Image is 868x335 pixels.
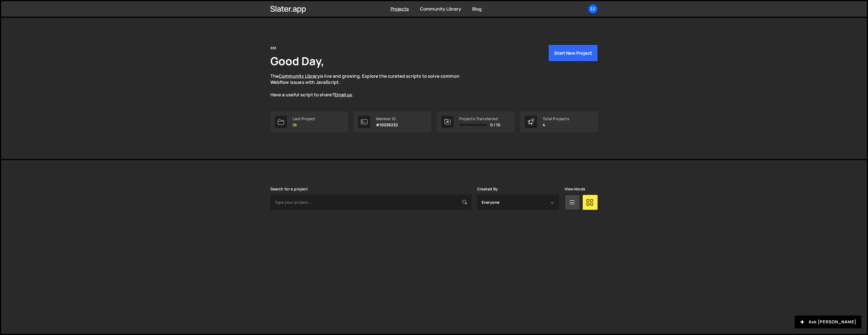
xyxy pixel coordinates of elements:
[270,187,308,191] label: Search for a project
[795,316,861,328] button: Ask [PERSON_NAME]
[459,117,500,121] div: Projects Transferred
[477,187,498,191] label: Created By
[376,123,398,127] p: #10038232
[334,92,352,98] a: Email us
[565,187,585,191] label: View Mode
[376,117,398,121] div: Member ID
[391,6,409,12] a: Projects
[279,73,320,79] a: Community Library
[420,6,461,12] a: Community Library
[293,117,316,121] div: Last Project
[543,117,569,121] div: Total Projects
[270,44,276,51] div: zzz
[472,6,482,12] a: Blog
[490,123,500,127] span: 0 / 10
[293,123,316,127] p: 2k
[270,195,472,210] input: Type your project...
[543,123,569,127] p: 4
[270,53,324,69] h1: Good Day,
[270,73,470,98] p: The is live and growing. Explore the curated scripts to solve common Webflow issues with JavaScri...
[588,4,598,14] a: zz
[270,111,348,132] a: Last Project 2k
[548,44,598,62] button: Start New Project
